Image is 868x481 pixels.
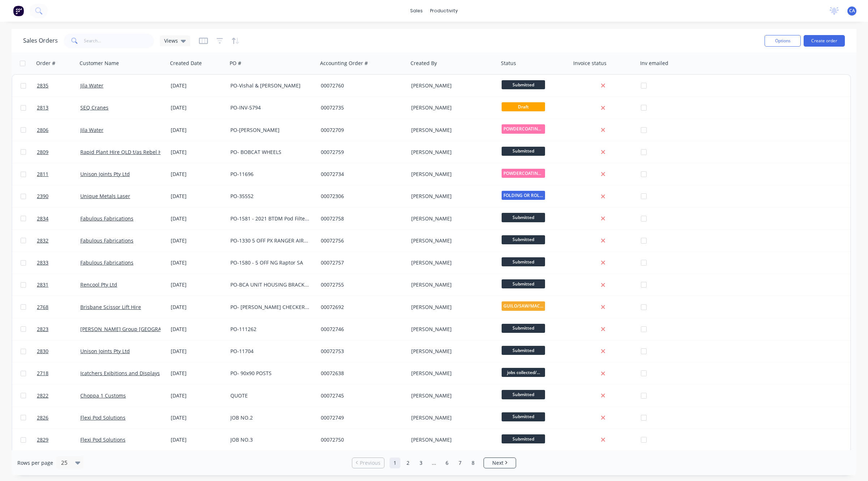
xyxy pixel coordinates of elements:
[171,126,225,134] div: [DATE]
[80,392,126,399] a: Choppa 1 Customs
[37,141,80,163] a: 2809
[37,82,48,89] span: 2835
[502,279,545,288] span: Submitted
[170,60,202,67] div: Created Date
[411,304,492,311] div: [PERSON_NAME]
[37,126,48,134] span: 2806
[321,281,401,288] div: 00072755
[230,414,311,421] div: JOB NO.2
[37,104,48,111] span: 2813
[37,193,48,200] span: 2390
[171,237,225,244] div: [DATE]
[37,208,80,229] a: 2834
[502,390,545,399] span: Submitted
[502,434,545,443] span: Submitted
[411,104,492,111] div: [PERSON_NAME]
[230,392,311,399] div: QUOTE
[171,436,225,443] div: [DATE]
[171,414,225,421] div: [DATE]
[80,348,130,355] a: Unison Joints Pty Ltd
[80,326,189,332] a: [PERSON_NAME] Group [GEOGRAPHIC_DATA]
[411,436,492,443] div: [PERSON_NAME]
[407,5,426,16] div: sales
[171,171,225,178] div: [DATE]
[321,436,401,443] div: 00072750
[37,362,80,384] a: 2718
[502,368,545,377] span: jobs collected/...
[360,459,380,467] span: Previous
[37,296,80,318] a: 2768
[37,281,48,288] span: 2831
[13,5,24,16] img: Factory
[37,230,80,252] a: 2832
[230,60,241,67] div: PO #
[37,252,80,274] a: 2833
[37,326,48,333] span: 2823
[349,458,519,468] ul: Pagination
[230,348,311,355] div: PO-11704
[230,304,311,311] div: PO- [PERSON_NAME] CHECKERPLATE
[411,193,492,200] div: [PERSON_NAME]
[37,304,48,311] span: 2768
[80,82,103,89] a: Jila Water
[411,370,492,377] div: [PERSON_NAME]
[230,104,311,111] div: PO-INV-5794
[455,458,465,468] a: Page 7
[411,392,492,399] div: [PERSON_NAME]
[171,104,225,111] div: [DATE]
[37,414,48,421] span: 2826
[321,193,401,200] div: 00072306
[37,274,80,296] a: 2831
[411,126,492,134] div: [PERSON_NAME]
[321,215,401,222] div: 00072758
[171,370,225,377] div: [DATE]
[80,60,119,67] div: Customer Name
[320,60,368,67] div: Accounting Order #
[390,458,400,468] a: Page 1 is your current page
[171,348,225,355] div: [DATE]
[80,414,125,421] a: Flexi Pod Solutions
[321,259,401,266] div: 00072757
[171,304,225,311] div: [DATE]
[230,171,311,178] div: PO-11696
[80,237,133,244] a: Fabulous Fabrications
[321,149,401,156] div: 00072759
[171,193,225,200] div: [DATE]
[37,185,80,207] a: 2390
[502,124,545,133] span: POWDERCOATING/S...
[230,370,311,377] div: PO- 90x90 POSTS
[502,301,545,310] span: GUILO/SAW/MACHI...
[230,259,311,266] div: PO-1580 - 5 OFF NG Raptor SA
[410,60,437,67] div: Created By
[37,119,80,141] a: 2806
[411,215,492,222] div: [PERSON_NAME]
[502,147,545,156] span: Submitted
[80,193,130,199] a: Unique Metals Laser
[352,459,384,467] a: Previous page
[502,324,545,333] span: Submitted
[502,102,545,111] span: Draft
[411,281,492,288] div: [PERSON_NAME]
[230,193,311,200] div: PO-35552
[171,259,225,266] div: [DATE]
[502,257,545,266] span: Submitted
[502,235,545,244] span: Submitted
[80,304,141,310] a: Brisbane Scissor Lift Hire
[502,80,545,89] span: Submitted
[403,458,413,468] a: Page 2
[502,169,545,178] span: POWDERCOATING/S...
[640,60,668,67] div: Inv emailed
[80,259,133,266] a: Fabulous Fabrications
[321,348,401,355] div: 00072753
[230,126,311,134] div: PO-[PERSON_NAME]
[37,215,48,222] span: 2834
[321,82,401,89] div: 00072760
[429,458,439,468] a: Jump forward
[321,104,401,111] div: 00072735
[321,171,401,178] div: 00072734
[321,237,401,244] div: 00072756
[36,60,55,67] div: Order #
[442,458,452,468] a: Page 6
[484,459,516,467] a: Next page
[37,429,80,451] a: 2829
